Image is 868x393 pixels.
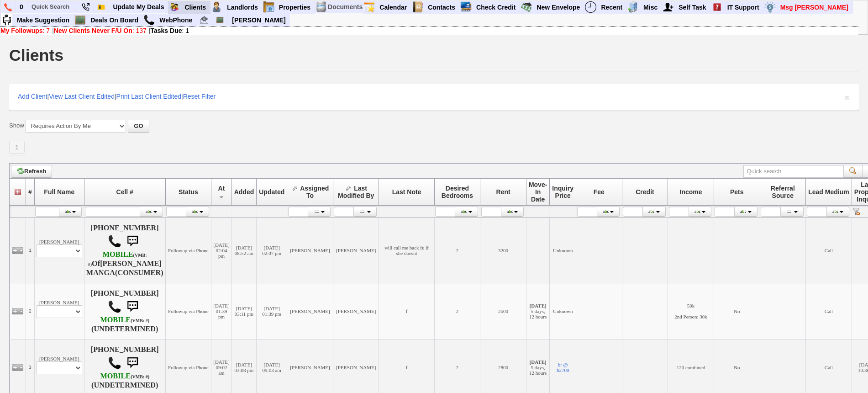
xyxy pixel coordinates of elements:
[771,185,795,199] span: Referral Source
[123,354,142,372] img: sms.png
[234,188,254,196] span: Added
[100,316,131,324] font: MOBILE
[663,1,674,13] img: myadd.png
[16,1,27,13] a: 0
[223,1,262,13] a: Landlords
[123,232,142,250] img: sms.png
[496,188,510,196] span: Rent
[108,300,121,313] img: call.png
[183,93,216,100] a: Reset Filter
[434,283,480,339] td: 2
[88,250,147,268] b: T-Mobile USA, Inc.
[143,14,155,26] img: call.png
[257,283,287,339] td: [DATE] 01:39 pm
[533,1,584,13] a: New Envelope
[287,218,333,283] td: [PERSON_NAME]
[552,185,573,199] span: Inquiry Price
[211,218,231,283] td: [DATE] 02:04 pm
[228,14,289,26] a: [PERSON_NAME]
[34,218,84,283] td: [PERSON_NAME]
[379,218,434,283] td: will call me back fu if she doesnt
[116,93,181,100] a: Print Last Client Edited
[287,283,333,339] td: [PERSON_NAME]
[473,1,520,13] a: Check Credit
[88,253,147,267] font: (VMB: #)
[86,289,163,333] h4: [PHONE_NUMBER] (UNDETERMINED)
[316,1,327,13] img: docs.png
[100,372,131,380] font: MOBILE
[156,14,196,26] a: WebPhone
[151,27,182,34] b: Tasks Due
[34,283,84,339] td: [PERSON_NAME]
[26,283,35,339] td: 2
[26,218,35,283] td: 1
[300,185,329,199] span: Assigned To
[131,318,149,323] font: (VMB: #)
[480,218,526,283] td: 3200
[86,260,162,277] b: [PERSON_NAME] MANGA
[259,188,284,196] span: Updated
[100,316,149,324] b: AT&T Wireless
[714,283,760,339] td: No
[333,218,379,283] td: [PERSON_NAME]
[218,185,225,192] span: At
[211,1,222,13] img: landlord.png
[743,165,844,178] input: Quick search
[333,283,379,339] td: [PERSON_NAME]
[764,1,776,13] img: money.png
[123,297,142,316] img: sms.png
[680,188,702,196] span: Income
[165,283,211,339] td: Followup via Phone
[480,283,526,339] td: 2600
[434,218,480,283] td: 2
[82,3,89,11] img: phone22.png
[128,120,149,133] button: GO
[109,1,168,13] a: Update My Deals
[54,27,147,34] a: New Clients Never F/U On: 137
[54,27,132,34] b: New Clients Never F/U On
[257,218,287,283] td: [DATE] 02:07 pm
[363,1,375,13] img: appt_icon.png
[711,1,723,13] img: help2.png
[636,188,654,196] span: Credit
[11,165,52,178] a: Refresh
[131,374,149,379] font: (VMB: #)
[9,47,63,64] h1: Clients
[806,218,852,283] td: Call
[550,218,576,283] td: Unknown
[231,218,257,283] td: [DATE] 08:52 am
[1,14,12,26] img: su2.jpg
[108,234,121,248] img: call.png
[13,14,74,26] a: Make Suggestion
[530,303,547,308] b: [DATE]
[442,185,473,199] span: Desired Bedrooms
[275,1,315,13] a: Properties
[585,1,596,13] img: recent.png
[168,1,180,13] img: clients.png
[597,1,626,13] a: Recent
[0,27,858,34] div: | |
[627,1,639,13] img: officebldg.png
[379,283,434,339] td: f
[200,16,208,24] img: jorge@homesweethomeproperties.com
[730,188,744,196] span: Pets
[181,1,210,13] a: Clients
[116,188,133,196] span: Cell #
[18,93,47,100] a: Add Client
[100,372,149,380] b: AT&T Wireless
[263,1,274,13] img: properties.png
[338,185,374,199] span: Last Modified By
[108,356,121,370] img: call.png
[412,1,423,13] img: contact.png
[521,1,532,13] img: gmoney.png
[557,362,569,373] a: br @ $2700
[0,27,50,34] a: My Followups: 7
[327,1,363,13] td: Documents
[675,1,710,13] a: Self Task
[852,208,860,215] a: Reset filter row
[780,4,848,11] font: Msg [PERSON_NAME]
[86,345,163,389] h4: [PHONE_NUMBER] (UNDETERMINED)
[530,359,547,365] b: [DATE]
[211,283,231,339] td: [DATE] 01:39 pm
[392,188,421,196] span: Last Note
